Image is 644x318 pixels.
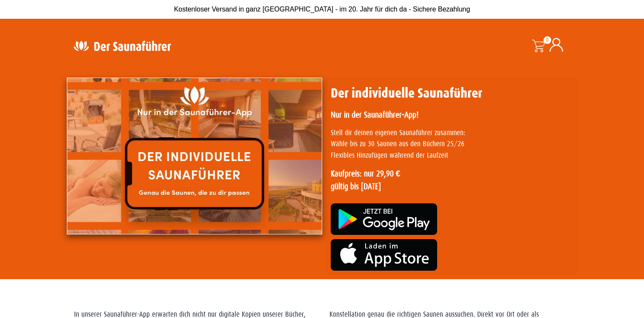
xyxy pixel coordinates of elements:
[331,127,573,161] p: Stell dir deinen eigenen Saunaführer zusammen: Wähle bis zu 30 Saunen aus den Büchern 25/26 Flexi...
[331,110,418,119] strong: Nur in der Saunaführer-App!
[331,169,401,191] strong: Kaufpreis: nur 29,90 € gültig bis [DATE]
[174,6,470,13] span: Kostenloser Versand in ganz [GEOGRAPHIC_DATA] - im 20. Jahr für dich da - Sichere Bezahlung
[544,36,551,44] span: 0
[331,85,573,101] h1: Der individuelle Saunaführer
